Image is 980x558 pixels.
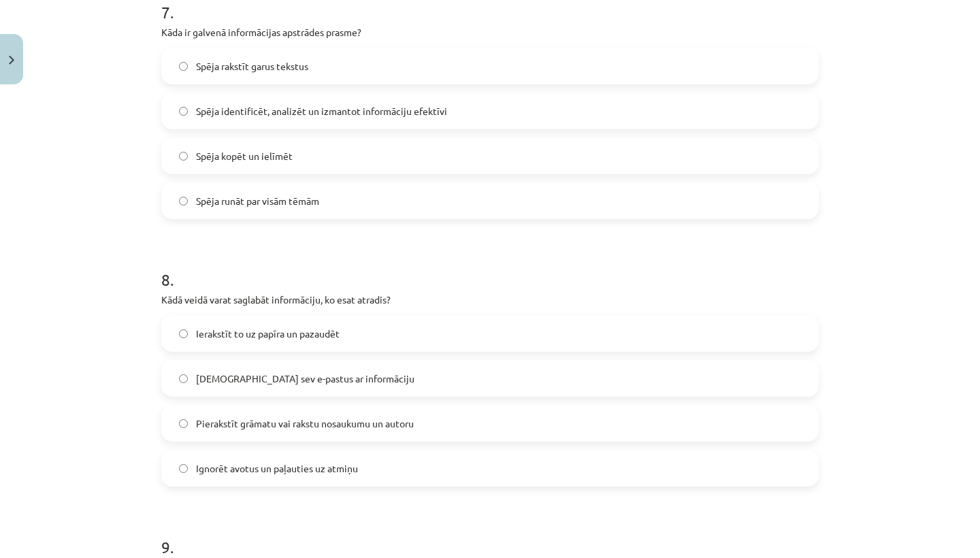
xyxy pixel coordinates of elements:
p: Kādā veidā varat saglabāt informāciju, ko esat atradis? [161,293,819,307]
span: Pierakstīt grāmatu vai rakstu nosaukumu un autoru [196,416,414,431]
input: [DEMOGRAPHIC_DATA] sev e-pastus ar informāciju [179,374,188,383]
span: [DEMOGRAPHIC_DATA] sev e-pastus ar informāciju [196,372,414,386]
span: Ierakstīt to uz papīra un pazaudēt [196,327,340,341]
h1: 8 . [161,246,819,289]
input: Spēja kopēt un ielīmēt [179,152,188,161]
span: Ignorēt avotus un paļauties uz atmiņu [196,461,358,476]
input: Ignorēt avotus un paļauties uz atmiņu [179,464,188,473]
input: Spēja runāt par visām tēmām [179,197,188,206]
input: Spēja identificēt, analizēt un izmantot informāciju efektīvi [179,107,188,116]
h1: 9 . [161,514,819,556]
span: Spēja rakstīt garus tekstus [196,59,308,73]
input: Spēja rakstīt garus tekstus [179,62,188,71]
input: Pierakstīt grāmatu vai rakstu nosaukumu un autoru [179,419,188,428]
span: Spēja identificēt, analizēt un izmantot informāciju efektīvi [196,104,447,118]
span: Spēja runāt par visām tēmām [196,194,319,208]
span: Spēja kopēt un ielīmēt [196,149,293,163]
img: icon-close-lesson-0947bae3869378f0d4975bcd49f059093ad1ed9edebbc8119c70593378902aed.svg [9,56,14,65]
input: Ierakstīt to uz papīra un pazaudēt [179,329,188,338]
p: Kāda ir galvenā informācijas apstrādes prasme? [161,25,819,39]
